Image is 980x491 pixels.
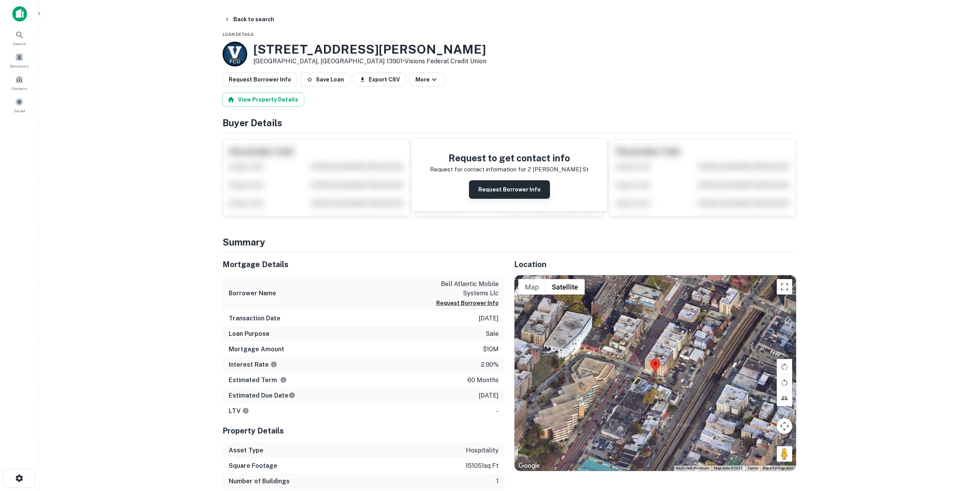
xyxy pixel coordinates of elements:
h6: Number of Buildings [229,477,290,486]
h6: Estimated Due Date [229,391,295,400]
span: Saved [14,108,25,114]
h4: Summary [223,235,796,249]
button: Request Borrower Info [436,298,499,308]
p: 2.90% [481,360,499,369]
p: bell atlantic mobile systems llc [429,279,499,298]
button: Tilt map [777,391,792,406]
p: [GEOGRAPHIC_DATA], [GEOGRAPHIC_DATA] 13901 • [253,57,486,66]
span: Search [13,41,26,47]
button: More [409,73,445,86]
svg: The interest rates displayed on the website are for informational purposes only and may be report... [270,361,277,368]
h5: Mortgage Details [223,259,505,270]
h6: Mortgage Amount [229,345,284,354]
button: Keyboard shortcuts [676,466,709,471]
h5: Property Details [223,425,505,437]
a: Report a map error [763,466,794,470]
p: [DATE] [479,391,499,400]
span: Contacts [12,85,27,91]
svg: Estimate is based on a standard schedule for this type of loan. [288,392,295,399]
h4: Buyer Details [223,116,796,130]
h6: Transaction Date [229,314,280,323]
button: Save Loan [300,73,350,86]
h6: LTV [229,406,249,416]
button: Export CSV [353,73,406,86]
p: sale [486,329,499,339]
a: Saved [2,95,36,115]
span: Map data ©2025 [714,466,743,470]
h5: Location [514,259,796,270]
button: Show satellite imagery [545,279,585,295]
p: Request for contact information for [430,165,526,174]
p: 1 [496,477,499,486]
button: Request Borrower Info [469,180,550,199]
h6: Loan Purpose [229,329,270,339]
p: 2 [PERSON_NAME] st [528,165,589,174]
a: Open this area in Google Maps (opens a new window) [516,461,542,471]
p: hospitality [466,446,499,455]
h6: Square Footage [229,461,277,471]
h4: Request to get contact info [430,151,589,165]
h6: Estimated Term [229,376,287,385]
img: Google [516,461,542,471]
svg: LTVs displayed on the website are for informational purposes only and may be reported incorrectly... [242,407,249,414]
h6: Borrower Name [229,289,276,298]
button: Request Borrower Info [223,73,297,86]
a: Search [2,27,36,48]
button: Show street map [518,279,545,295]
svg: Term is based on a standard schedule for this type of loan. [280,376,287,383]
button: Map camera controls [777,418,792,434]
button: Drag Pegman onto the map to open Street View [777,446,792,462]
button: Back to search [221,12,277,26]
button: View Property Details [223,93,304,107]
a: Visions Federal Credit Union [405,58,486,65]
button: Rotate map counterclockwise [777,375,792,390]
h6: Interest Rate [229,360,277,369]
p: $10m [483,345,499,354]
p: 151051 sq ft [466,461,499,471]
a: Borrowers [2,50,36,71]
a: Contacts [2,72,36,93]
p: - [496,406,499,416]
h6: Asset Type [229,446,263,455]
button: Toggle fullscreen view [777,279,792,295]
button: Rotate map clockwise [777,359,792,374]
p: [DATE] [479,314,499,323]
h3: [STREET_ADDRESS][PERSON_NAME] [253,42,486,57]
iframe: Chat Widget [941,429,980,466]
span: Loan Details [223,32,254,37]
img: capitalize-icon.png [12,6,27,22]
p: 60 months [467,376,499,385]
span: Borrowers [10,63,29,69]
a: Terms (opens in new tab) [747,466,758,470]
